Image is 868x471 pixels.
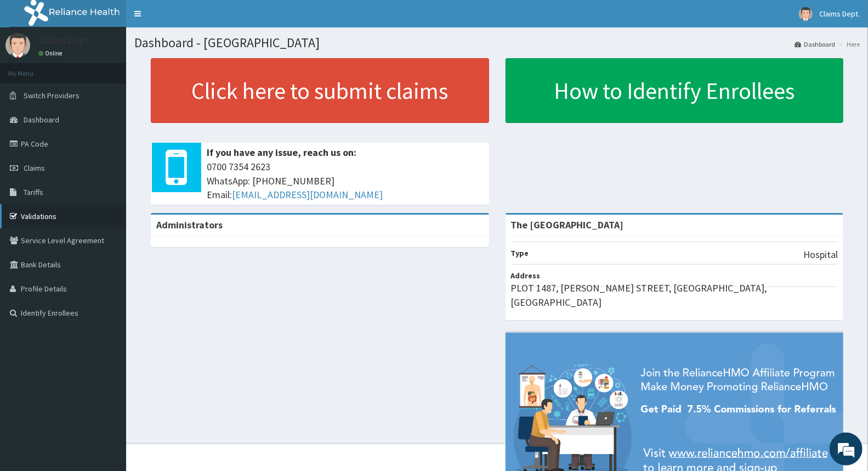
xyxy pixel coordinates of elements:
a: Dashboard [795,40,835,49]
li: Here [836,40,860,49]
b: Address [511,271,541,281]
b: Type [511,248,529,258]
img: User Image [799,7,813,21]
b: If you have any issue, reach us on: [207,146,356,159]
h1: Dashboard - [GEOGRAPHIC_DATA] [134,36,860,50]
span: Tariffs [24,187,43,197]
span: Claims Dept. [819,9,860,19]
a: How to Identify Enrollees [506,58,844,123]
span: 0700 7354 2623 WhatsApp: [PHONE_NUMBER] Email: [207,160,484,202]
b: Administrators [156,218,223,231]
a: Click here to submit claims [151,58,489,123]
img: User Image [5,33,30,58]
p: Hospital [803,248,838,262]
a: Online [38,49,65,57]
strong: The [GEOGRAPHIC_DATA] [511,218,624,231]
span: Claims [24,163,45,173]
a: [EMAIL_ADDRESS][DOMAIN_NAME] [232,188,383,201]
p: PLOT 1487, [PERSON_NAME] STREET, [GEOGRAPHIC_DATA], [GEOGRAPHIC_DATA] [511,281,838,309]
span: Switch Providers [24,91,80,100]
p: Claims Dept. [38,36,92,46]
span: Dashboard [24,115,59,125]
